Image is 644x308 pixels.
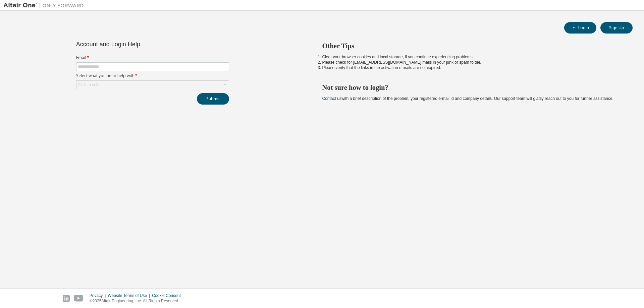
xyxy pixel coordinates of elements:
[78,82,103,87] div: Click to select
[90,298,185,304] p: © 2025 Altair Engineering, Inc. All Rights Reserved.
[74,295,84,302] img: youtube.svg
[322,42,621,50] h2: Other Tips
[76,73,229,78] label: Select what you need help with
[322,96,613,101] span: with a brief description of the problem, your registered e-mail id and company details. Our suppo...
[564,22,596,34] button: Login
[600,22,633,34] button: Sign Up
[322,83,621,92] h2: Not sure how to login?
[152,293,184,298] div: Cookie Consent
[322,60,621,65] li: Please check for [EMAIL_ADDRESS][DOMAIN_NAME] mails in your junk or spam folder.
[3,2,87,9] img: Altair One
[76,81,229,89] div: Click to select
[322,65,621,70] li: Please verify that the links in the activation e-mails are not expired.
[322,96,341,101] a: Contact us
[108,293,152,298] div: Website Terms of Use
[76,55,229,60] label: Email
[76,42,199,47] div: Account and Login Help
[197,93,229,105] button: Submit
[90,293,108,298] div: Privacy
[322,54,621,60] li: Clear your browser cookies and local storage, if you continue experiencing problems.
[63,295,70,302] img: linkedin.svg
